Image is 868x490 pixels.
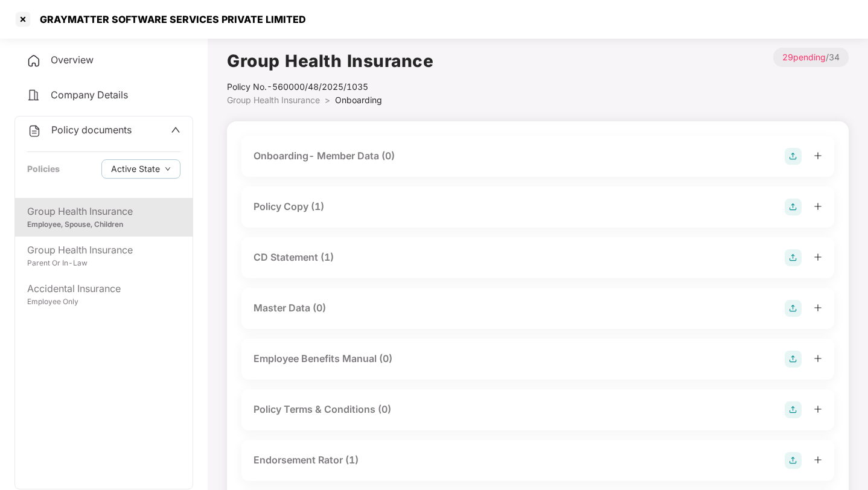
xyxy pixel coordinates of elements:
[27,54,41,68] img: svg+xml;base64,PHN2ZyB4bWxucz0iaHR0cDovL3d3dy53My5vcmcvMjAwMC9zdmciIHdpZHRoPSIyNCIgaGVpZ2h0PSIyNC...
[27,162,60,176] div: Policies
[254,199,324,214] div: Policy Copy (1)
[254,301,326,316] div: Master Data (0)
[33,13,306,25] div: GRAYMATTER SOFTWARE SERVICES PRIVATE LIMITED
[101,159,180,179] button: Active Statedown
[785,401,802,418] img: svg+xml;base64,PHN2ZyB4bWxucz0iaHR0cDovL3d3dy53My5vcmcvMjAwMC9zdmciIHdpZHRoPSIyOCIgaGVpZ2h0PSIyOC...
[51,89,128,101] span: Company Details
[254,148,395,164] div: Onboarding- Member Data (0)
[814,151,822,160] span: plus
[814,456,822,464] span: plus
[227,48,433,74] h1: Group Health Insurance
[254,402,391,417] div: Policy Terms & Conditions (0)
[785,249,802,266] img: svg+xml;base64,PHN2ZyB4bWxucz0iaHR0cDovL3d3dy53My5vcmcvMjAwMC9zdmciIHdpZHRoPSIyOCIgaGVpZ2h0PSIyOC...
[325,95,330,105] span: >
[165,166,171,173] span: down
[254,250,334,265] div: CD Statement (1)
[27,204,180,219] div: Group Health Insurance
[814,354,822,363] span: plus
[254,453,359,468] div: Endorsement Rator (1)
[227,95,320,105] span: Group Health Insurance
[51,54,94,66] span: Overview
[27,296,180,308] div: Employee Only
[814,253,822,261] span: plus
[111,162,160,176] span: Active State
[814,202,822,211] span: plus
[27,124,42,138] img: svg+xml;base64,PHN2ZyB4bWxucz0iaHR0cDovL3d3dy53My5vcmcvMjAwMC9zdmciIHdpZHRoPSIyNCIgaGVpZ2h0PSIyNC...
[27,219,180,231] div: Employee, Spouse, Children
[27,243,180,258] div: Group Health Insurance
[785,148,802,165] img: svg+xml;base64,PHN2ZyB4bWxucz0iaHR0cDovL3d3dy53My5vcmcvMjAwMC9zdmciIHdpZHRoPSIyOCIgaGVpZ2h0PSIyOC...
[254,351,392,366] div: Employee Benefits Manual (0)
[27,258,180,269] div: Parent Or In-Law
[785,300,802,317] img: svg+xml;base64,PHN2ZyB4bWxucz0iaHR0cDovL3d3dy53My5vcmcvMjAwMC9zdmciIHdpZHRoPSIyOCIgaGVpZ2h0PSIyOC...
[785,199,802,215] img: svg+xml;base64,PHN2ZyB4bWxucz0iaHR0cDovL3d3dy53My5vcmcvMjAwMC9zdmciIHdpZHRoPSIyOCIgaGVpZ2h0PSIyOC...
[27,88,41,103] img: svg+xml;base64,PHN2ZyB4bWxucz0iaHR0cDovL3d3dy53My5vcmcvMjAwMC9zdmciIHdpZHRoPSIyNCIgaGVpZ2h0PSIyNC...
[27,281,180,296] div: Accidental Insurance
[814,304,822,312] span: plus
[785,452,802,469] img: svg+xml;base64,PHN2ZyB4bWxucz0iaHR0cDovL3d3dy53My5vcmcvMjAwMC9zdmciIHdpZHRoPSIyOCIgaGVpZ2h0PSIyOC...
[335,95,382,105] span: Onboarding
[773,48,849,67] p: / 34
[51,124,132,136] span: Policy documents
[227,80,433,94] div: Policy No.- 560000/48/2025/1035
[785,351,802,367] img: svg+xml;base64,PHN2ZyB4bWxucz0iaHR0cDovL3d3dy53My5vcmcvMjAwMC9zdmciIHdpZHRoPSIyOCIgaGVpZ2h0PSIyOC...
[171,125,180,135] span: up
[814,405,822,413] span: plus
[782,52,826,62] span: 29 pending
